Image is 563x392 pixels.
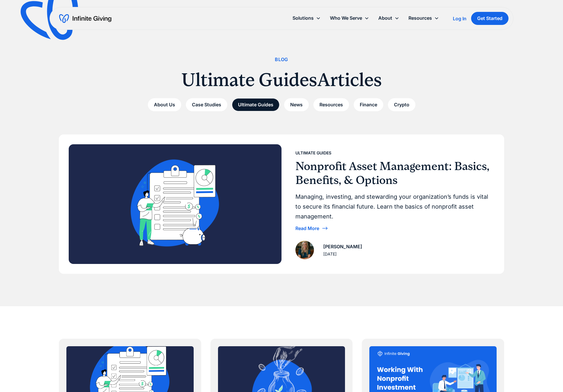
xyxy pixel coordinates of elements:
div: About [378,14,392,22]
a: About Us [148,98,181,111]
a: Crypto [388,98,415,111]
div: About [374,12,404,24]
h1: Articles [317,68,382,91]
a: Resources [313,98,349,111]
a: Ultimate Guides [232,98,279,111]
div: Who We Serve [330,14,362,22]
a: Case Studies [186,98,227,111]
a: Get Started [471,12,508,25]
div: Ultimate Guides [295,149,331,156]
div: [DATE] [323,251,337,258]
div: Log In [453,16,466,21]
div: Who We Serve [325,12,374,24]
div: Resources [404,12,444,24]
a: Log In [453,15,466,22]
div: Solutions [293,14,314,22]
a: News [284,98,309,111]
div: [PERSON_NAME] [323,243,362,251]
a: Finance [354,98,383,111]
div: Blog [275,56,288,63]
div: Resources [408,14,432,22]
div: Managing, investing, and stewarding your organization’s funds is vital to secure its financial fu... [295,192,490,221]
a: Ultimate GuidesNonprofit Asset Management: Basics, Benefits, & OptionsManaging, investing, and st... [59,135,504,273]
div: Solutions [288,12,325,24]
h1: Ultimate Guides [181,68,317,91]
div: Read More [295,226,319,231]
a: home [59,14,111,23]
h3: Nonprofit Asset Management: Basics, Benefits, & Options [295,159,490,187]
